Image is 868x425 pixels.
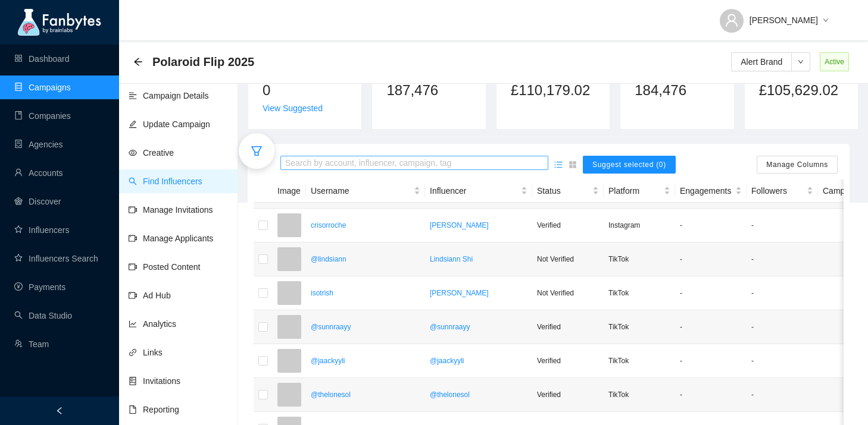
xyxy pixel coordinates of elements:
[14,140,63,149] a: containerAgencies
[537,219,599,231] p: Verified
[792,59,810,65] span: down
[14,225,69,235] a: starInfluencers
[537,321,599,333] p: Verified
[680,321,742,333] p: -
[608,253,670,265] p: TikTok
[569,160,577,169] span: appstore
[608,287,670,299] p: TikTok
[725,13,739,27] span: user
[14,168,63,178] a: userAccounts
[608,184,661,197] span: Platform
[129,348,163,357] a: linkLinks
[129,205,213,215] a: video-cameraManage Invitations
[537,355,599,367] p: Verified
[731,52,792,71] button: Alert Brand
[273,180,306,203] th: Image
[14,282,65,292] a: pay-circlePayments
[537,287,599,299] p: Not Verified
[430,253,527,265] p: Lindsiann Shi
[608,219,670,231] p: Instagram
[14,197,61,206] a: radar-chartDiscover
[152,52,254,71] span: Polaroid Flip 2025
[766,160,828,169] span: Manage Columns
[129,376,180,386] a: hddInvitations
[759,79,838,102] span: £105,629.02
[747,180,818,203] th: Followers
[129,405,179,414] a: fileReporting
[741,55,782,68] span: Alert Brand
[386,82,438,98] span: 187,476
[133,57,143,67] div: Back
[14,111,71,121] a: bookCompanies
[532,180,604,203] th: Status
[751,253,813,265] p: -
[635,82,686,98] span: 184,476
[680,389,742,401] p: -
[757,156,838,174] button: Manage Columns
[263,102,347,115] div: View Suggested
[129,291,171,300] a: video-cameraAd Hub
[430,321,527,333] a: @sunnraayy
[133,57,143,67] span: arrow-left
[680,355,742,367] p: -
[751,321,813,333] p: -
[129,319,176,329] a: line-chartAnalytics
[129,177,202,186] a: searchFind Influencers
[430,287,527,299] a: [PERSON_NAME]
[751,287,813,299] p: -
[680,253,742,265] p: -
[675,180,747,203] th: Engagements
[129,262,201,272] a: video-cameraPosted Content
[680,219,742,231] p: -
[511,79,590,102] span: £110,179.02
[430,219,527,231] a: [PERSON_NAME]
[311,287,420,299] a: isotrish
[751,184,804,197] span: Followers
[14,54,70,64] a: appstoreDashboard
[55,407,64,415] span: left
[14,339,49,349] a: usergroup-addTeam
[604,180,675,203] th: Platform
[537,389,599,401] p: Verified
[14,254,98,263] a: starInfluencers Search
[680,184,733,197] span: Engagements
[751,355,813,367] p: -
[251,145,263,157] span: filter
[311,253,420,265] p: @lindsiann
[750,14,818,27] span: [PERSON_NAME]
[608,355,670,367] p: TikTok
[311,355,420,367] a: @jaackyyli
[823,17,829,24] span: down
[430,355,527,367] a: @jaackyyli
[608,321,670,333] p: TikTok
[311,219,420,231] a: crisorroche
[14,83,71,92] a: databaseCampaigns
[129,119,210,129] a: editUpdate Campaign
[311,184,411,197] span: Username
[14,311,72,320] a: searchData Studio
[311,321,420,333] p: @sunnraayy
[430,184,519,197] span: Influencer
[311,389,420,401] a: @thelonesol
[129,148,174,158] a: eyeCreative
[751,389,813,401] p: -
[537,184,590,197] span: Status
[680,287,742,299] p: -
[263,82,270,98] span: 0
[425,180,532,203] th: Influencer
[751,219,813,231] p: -
[537,253,599,265] p: Not Verified
[554,160,563,169] span: unordered-list
[820,52,849,71] span: Active
[710,6,838,25] button: [PERSON_NAME]down
[583,156,676,174] button: Suggest selected (0)
[430,389,527,401] a: @thelonesol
